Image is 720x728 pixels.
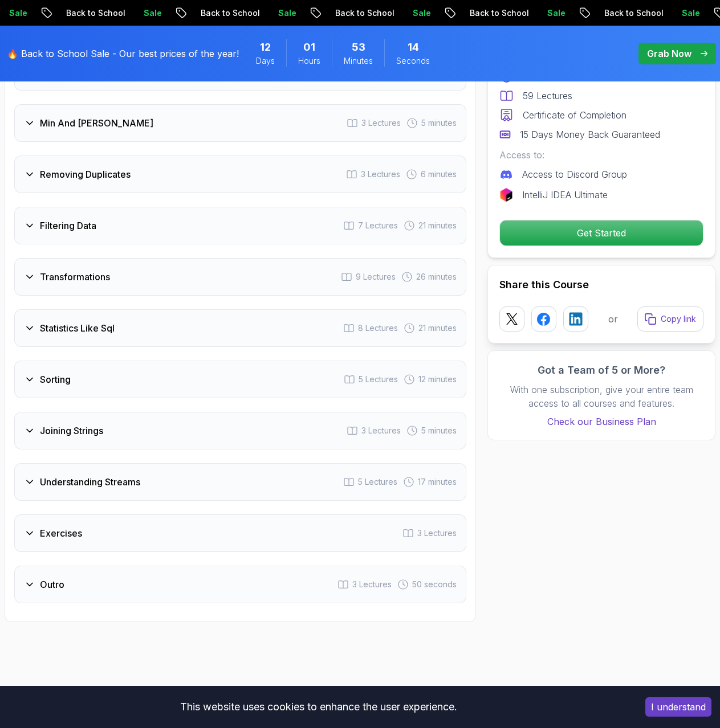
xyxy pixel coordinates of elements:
[532,7,568,19] p: Sale
[14,207,466,244] button: Filtering Data7 Lectures 21 minutes
[358,322,398,334] span: 8 Lectures
[408,39,419,55] span: 14 Seconds
[361,169,400,180] span: 3 Lectures
[303,39,315,55] span: 1 Hours
[263,7,299,19] p: Sale
[418,476,457,488] span: 17 minutes
[589,7,666,19] p: Back to School
[359,374,398,385] span: 5 Lectures
[358,220,398,231] span: 7 Lectures
[523,108,627,122] p: Certificate of Completion
[421,169,457,180] span: 6 minutes
[40,424,103,437] h3: Joining Strings
[40,321,115,335] h3: Statistics Like Sql
[128,7,165,19] p: Sale
[14,566,466,603] button: Outro3 Lectures 50 seconds
[7,47,239,60] p: 🔥 Back to School Sale - Our best prices of the year!
[666,7,703,19] p: Sale
[352,579,392,590] span: 3 Lectures
[9,694,628,719] div: This website uses cookies to enhance the user experience.
[40,167,131,181] h3: Removing Duplicates
[396,55,430,67] span: Seconds
[418,322,457,334] span: 21 minutes
[40,526,82,540] h3: Exercises
[356,271,396,283] span: 9 Lectures
[647,47,691,60] p: Grab Now
[14,361,466,398] button: Sorting5 Lectures 12 minutes
[397,7,434,19] p: Sale
[14,514,466,552] button: Exercises3 Lectures
[520,128,660,141] p: 15 Days Money Back Guaranteed
[361,425,401,436] span: 3 Lectures
[499,148,703,162] p: Access to:
[352,39,365,55] span: 53 Minutes
[256,55,275,67] span: Days
[499,220,703,246] button: Get Started
[645,697,711,717] button: Accept cookies
[500,220,703,246] p: Get Started
[51,7,128,19] p: Back to School
[14,258,466,296] button: Transformations9 Lectures 26 minutes
[320,7,397,19] p: Back to School
[418,220,457,231] span: 21 minutes
[637,306,703,332] button: Copy link
[416,271,457,283] span: 26 minutes
[40,219,96,232] h3: Filtering Data
[14,156,466,193] button: Removing Duplicates3 Lectures 6 minutes
[358,476,397,488] span: 5 Lectures
[14,463,466,501] button: Understanding Streams5 Lectures 17 minutes
[298,55,320,67] span: Hours
[499,415,703,428] a: Check our Business Plan
[260,39,271,55] span: 12 Days
[40,270,110,284] h3: Transformations
[499,277,703,293] h2: Share this Course
[499,383,703,410] p: With one subscription, give your entire team access to all courses and features.
[185,7,263,19] p: Back to School
[40,116,153,130] h3: Min And [PERSON_NAME]
[412,579,457,590] span: 50 seconds
[40,475,140,489] h3: Understanding Streams
[40,578,64,591] h3: Outro
[361,117,401,129] span: 3 Lectures
[454,7,532,19] p: Back to School
[418,374,457,385] span: 12 minutes
[522,167,627,181] p: Access to Discord Group
[499,362,703,378] h3: Got a Team of 5 or More?
[40,373,71,386] h3: Sorting
[14,309,466,347] button: Statistics Like Sql8 Lectures 21 minutes
[14,412,466,449] button: Joining Strings3 Lectures 5 minutes
[14,104,466,142] button: Min And [PERSON_NAME]3 Lectures 5 minutes
[344,55,373,67] span: Minutes
[522,188,608,202] p: IntelliJ IDEA Ultimate
[421,425,457,436] span: 5 minutes
[523,89,572,103] p: 59 Lectures
[608,312,618,326] p: or
[421,117,457,129] span: 5 minutes
[661,313,696,325] p: Copy link
[417,527,457,539] span: 3 Lectures
[499,188,513,202] img: jetbrains logo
